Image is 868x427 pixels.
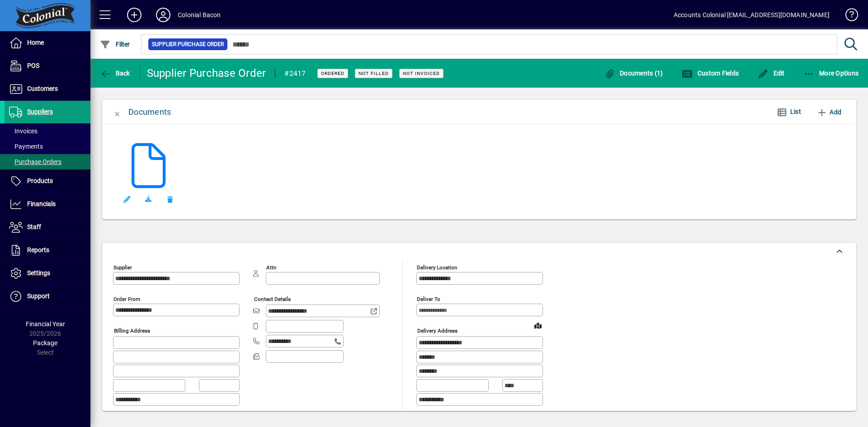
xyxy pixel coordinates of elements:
[27,39,44,46] span: Home
[5,55,90,77] a: POS
[755,65,787,81] button: Edit
[116,188,137,210] button: Edit
[674,8,830,22] div: Accounts Colonial [EMAIL_ADDRESS][DOMAIN_NAME]
[679,65,741,81] button: Custom Fields
[113,264,132,271] mat-label: Supplier
[27,269,50,277] span: Settings
[769,104,808,120] button: List
[266,264,276,271] mat-label: Attn
[5,239,90,262] a: Reports
[9,127,38,135] span: Invoices
[5,170,90,192] a: Products
[5,139,90,154] a: Payments
[27,177,53,184] span: Products
[27,85,58,92] span: Customers
[321,70,344,76] span: Ordered
[790,108,801,115] span: List
[27,108,53,115] span: Suppliers
[98,36,132,52] button: Filter
[5,78,90,100] a: Customers
[147,66,266,80] div: Supplier Purchase Order
[100,41,130,48] span: Filter
[813,104,845,120] button: Add
[107,101,128,123] button: Close
[284,66,306,81] div: #2417
[531,318,545,333] a: View on map
[417,296,440,302] mat-label: Deliver To
[602,65,665,81] button: Documents (1)
[178,8,221,22] div: Colonial Bacon
[100,70,130,77] span: Back
[758,70,785,77] span: Edit
[5,262,90,285] a: Settings
[802,65,861,81] button: More Options
[604,70,663,77] span: Documents (1)
[417,264,457,271] mat-label: Delivery Location
[9,143,43,150] span: Payments
[120,7,149,23] button: Add
[90,65,140,81] app-page-header-button: Back
[5,32,90,54] a: Home
[27,292,50,300] span: Support
[137,188,159,210] a: Download
[149,7,178,23] button: Profile
[804,70,859,77] span: More Options
[27,62,39,69] span: POS
[5,193,90,216] a: Financials
[5,123,90,139] a: Invoices
[27,200,56,207] span: Financials
[682,70,739,77] span: Custom Fields
[839,2,857,31] a: Knowledge Base
[98,65,132,81] button: Back
[359,70,389,76] span: Not Filled
[159,188,181,210] button: Remove
[152,40,224,49] span: Supplier Purchase Order
[27,246,49,253] span: Reports
[5,154,90,169] a: Purchase Orders
[27,223,41,230] span: Staff
[816,105,841,119] span: Add
[5,216,90,239] a: Staff
[128,105,171,119] div: Documents
[113,296,140,302] mat-label: Order from
[403,70,440,76] span: Not Invoiced
[26,320,65,328] span: Financial Year
[5,285,90,308] a: Support
[9,158,61,165] span: Purchase Orders
[33,339,57,347] span: Package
